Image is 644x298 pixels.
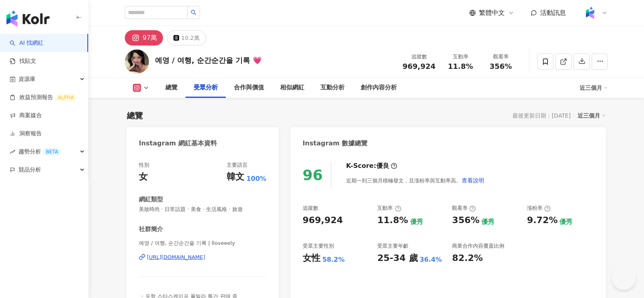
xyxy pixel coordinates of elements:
[376,161,389,170] div: 優良
[527,214,557,227] div: 9.72%
[181,32,199,43] div: 10.2萬
[10,93,77,101] a: 效益預測報告ALPHA
[445,53,476,61] div: 互動率
[448,62,473,70] span: 11.8%
[527,205,551,212] div: 漲粉率
[462,177,484,184] span: 查看說明
[6,10,50,27] img: logo
[303,167,323,183] div: 96
[346,172,485,188] div: 近期一到三個月積極發文，且漲粉率與互動率高。
[139,195,163,204] div: 網紅類型
[127,110,143,121] div: 總覽
[612,266,636,290] iframe: Help Scout Beacon - Open
[155,55,262,65] div: 예영 / 여행, 순간순간을 기록 💗
[139,206,266,213] span: 美妝時尚 · 日常話題 · 美食 · 生活風格 · 旅遊
[234,83,264,93] div: 合作與價值
[402,53,436,61] div: 追蹤數
[139,240,266,247] span: 예영 / 여행, 순간순간을 기록 | lloveeely
[582,5,598,21] img: Kolr%20app%20icon%20%281%29.png
[142,32,157,43] div: 97萬
[139,171,148,183] div: 女
[402,62,436,70] span: 969,924
[125,50,149,74] img: KOL Avatar
[147,254,205,261] div: [URL][DOMAIN_NAME]
[346,161,397,170] div: K-Score :
[10,112,42,120] a: 商案媒合
[10,57,36,65] a: 找貼文
[10,39,43,47] a: searchAI 找網紅
[191,10,196,15] span: search
[194,83,218,93] div: 受眾分析
[227,171,244,183] div: 韓文
[322,255,345,264] div: 58.2%
[19,70,35,88] span: 資源庫
[139,139,217,148] div: Instagram 網紅基本資料
[320,83,345,93] div: 互動分析
[410,217,423,226] div: 優秀
[19,143,61,161] span: 趨勢分析
[19,161,41,179] span: 競品分析
[303,242,334,250] div: 受眾主要性別
[377,242,409,250] div: 受眾主要年齡
[452,214,479,227] div: 356%
[377,214,408,227] div: 11.8%
[167,30,206,46] button: 10.2萬
[227,161,248,169] div: 主要語言
[139,161,149,169] div: 性別
[481,217,494,226] div: 優秀
[540,9,566,17] span: 活動訊息
[303,214,343,227] div: 969,924
[452,205,476,212] div: 觀看率
[10,149,15,155] span: rise
[479,8,505,17] span: 繁體中文
[580,81,608,94] div: 近三個月
[420,255,442,264] div: 36.4%
[280,83,304,93] div: 相似網紅
[303,205,318,212] div: 追蹤數
[139,254,266,261] a: [URL][DOMAIN_NAME]
[559,217,572,226] div: 優秀
[377,252,417,265] div: 25-34 歲
[489,62,512,70] span: 356%
[578,110,606,121] div: 近三個月
[461,172,485,188] button: 查看說明
[165,83,178,93] div: 總覽
[303,252,320,265] div: 女性
[452,242,504,250] div: 商業合作內容覆蓋比例
[485,53,516,61] div: 觀看率
[43,148,61,156] div: BETA
[10,130,42,138] a: 洞察報告
[512,112,571,119] div: 最後更新日期：[DATE]
[246,174,266,183] span: 100%
[452,252,483,265] div: 82.2%
[125,30,163,46] button: 97萬
[303,139,368,148] div: Instagram 數據總覽
[377,205,401,212] div: 互動率
[139,225,163,234] div: 社群簡介
[361,83,397,93] div: 創作內容分析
